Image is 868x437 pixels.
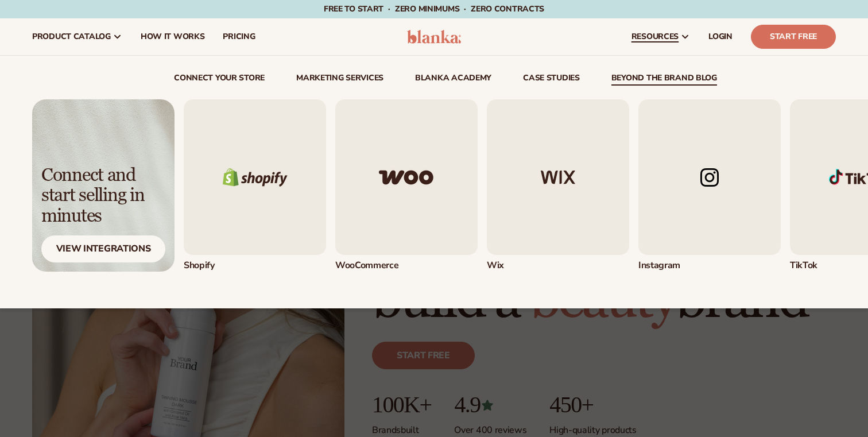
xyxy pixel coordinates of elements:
[631,32,679,41] span: resources
[487,99,629,255] img: Wix logo.
[184,99,326,272] div: 1 / 5
[487,99,629,272] a: Wix logo. Wix
[335,99,478,255] img: Woo commerce logo.
[32,99,175,272] img: Light background with shadow.
[184,99,326,272] a: Shopify logo. Shopify
[41,165,165,226] div: Connect and start selling in minutes
[751,25,836,49] a: Start Free
[638,99,781,255] img: Instagram logo.
[223,32,255,41] span: pricing
[296,74,383,86] a: Marketing services
[523,74,580,86] a: case studies
[415,74,491,86] a: Blanka Academy
[184,99,326,255] img: Shopify logo.
[638,99,781,272] a: Instagram logo. Instagram
[23,18,131,55] a: product catalog
[174,74,265,86] a: connect your store
[184,260,326,272] div: Shopify
[487,260,629,272] div: Wix
[708,32,733,41] span: LOGIN
[622,18,699,55] a: resources
[487,99,629,272] div: 3 / 5
[638,260,781,272] div: Instagram
[638,99,781,272] div: 4 / 5
[335,99,478,272] div: 2 / 5
[407,30,462,44] img: logo
[141,32,205,41] span: How It Works
[324,3,544,14] span: Free to start · ZERO minimums · ZERO contracts
[32,32,111,41] span: product catalog
[611,74,717,86] a: beyond the brand blog
[214,18,264,55] a: pricing
[335,99,478,272] a: Woo commerce logo. WooCommerce
[41,235,165,262] div: View Integrations
[32,99,175,272] a: Light background with shadow. Connect and start selling in minutes View Integrations
[131,18,214,55] a: How It Works
[335,260,478,272] div: WooCommerce
[699,18,742,55] a: LOGIN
